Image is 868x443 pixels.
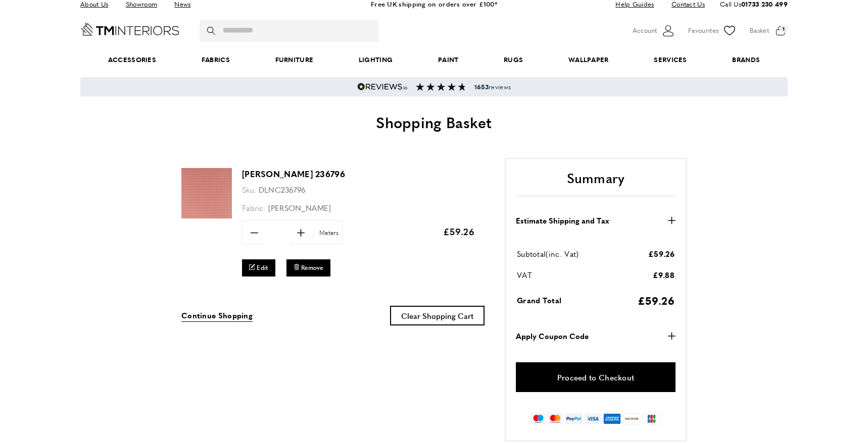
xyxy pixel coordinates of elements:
span: Account [633,25,657,36]
img: maestro [531,413,546,424]
span: Subtotal [517,248,546,259]
span: Sku: [242,184,256,195]
span: VAT [517,269,532,280]
span: Remove [301,263,323,272]
span: £9.88 [653,269,675,280]
span: £59.26 [648,248,674,259]
a: Edit Nelson 236796 [242,259,275,276]
span: £59.26 [638,293,674,308]
img: Reviews section [416,83,466,91]
strong: Estimate Shipping and Tax [516,214,609,227]
a: Fabrics [179,44,253,75]
img: Nelson 236796 [181,168,232,218]
span: Grand Total [517,295,561,305]
img: jcb [643,413,660,424]
button: Apply Coupon Code [516,330,676,342]
a: Brands [710,44,783,75]
a: Continue Shopping [181,309,253,322]
a: Paint [415,44,481,75]
img: discover [623,413,641,424]
strong: 1653 [474,82,489,91]
span: £59.26 [443,225,474,238]
button: Customer Account [633,23,676,38]
span: reviews [474,83,511,91]
button: Clear Shopping Cart [390,306,485,325]
button: Search [207,20,217,42]
span: Clear Shopping Cart [401,310,473,321]
strong: Apply Coupon Code [516,330,589,342]
img: Reviews.io 5 stars [357,83,408,91]
a: Wallpaper [546,44,631,75]
span: Accessories [85,44,179,75]
span: Favourites [688,25,718,36]
img: visa [585,413,601,424]
span: [PERSON_NAME] [268,202,331,213]
a: Nelson 236796 [181,211,232,220]
img: paypal [565,413,583,424]
span: Continue Shopping [181,310,253,320]
span: (inc. Vat) [546,248,578,259]
img: mastercard [548,413,562,424]
a: [PERSON_NAME] 236796 [242,168,345,180]
button: Remove Nelson 236796 [286,259,330,276]
span: Meters [314,228,342,238]
a: Furniture [253,44,336,75]
button: Estimate Shipping and Tax [516,214,676,227]
span: DLNC236796 [259,184,306,195]
a: Rugs [481,44,546,75]
a: Proceed to Checkout [516,362,676,392]
img: american-express [603,413,621,424]
span: Fabric: [242,202,266,213]
span: Shopping Basket [376,111,492,133]
h2: Summary [516,169,676,196]
a: Lighting [336,44,415,75]
span: Edit [257,263,268,272]
a: Go to Home page [80,23,179,36]
a: Favourites [688,23,737,38]
a: Services [632,44,710,75]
